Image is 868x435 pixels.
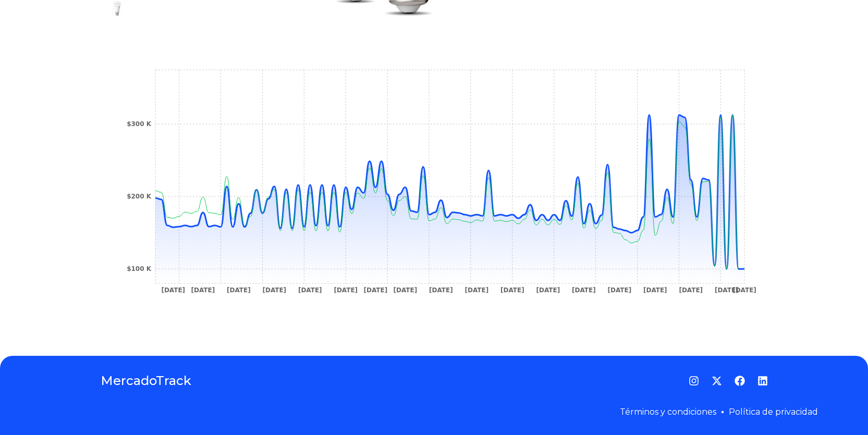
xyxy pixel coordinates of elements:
a: Política de privacidad [729,407,818,417]
tspan: [DATE] [298,287,322,294]
a: Twitter [712,376,722,386]
a: MercadoTrack [101,372,191,389]
tspan: [DATE] [464,287,488,294]
a: LinkedIn [757,376,768,386]
tspan: [DATE] [732,287,756,294]
tspan: [DATE] [571,287,595,294]
tspan: [DATE] [363,287,387,294]
tspan: [DATE] [643,287,667,294]
tspan: [DATE] [226,287,250,294]
tspan: [DATE] [161,287,185,294]
tspan: [DATE] [679,287,703,294]
tspan: $300 K [127,120,152,128]
tspan: [DATE] [262,287,286,294]
tspan: [DATE] [334,287,358,294]
tspan: [DATE] [536,287,560,294]
img: Kit Inicio Philips Hue Lámparas Led E27 8w A60 Rgb & Switch [109,1,126,17]
tspan: $100 K [127,265,152,272]
tspan: [DATE] [714,287,738,294]
tspan: [DATE] [393,287,417,294]
a: Facebook [735,376,745,386]
a: Instagram [689,376,699,386]
tspan: [DATE] [607,287,631,294]
tspan: [DATE] [429,287,453,294]
tspan: $200 K [127,193,152,200]
a: Términos y condiciones [620,407,716,417]
tspan: [DATE] [500,287,524,294]
tspan: [DATE] [191,287,215,294]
